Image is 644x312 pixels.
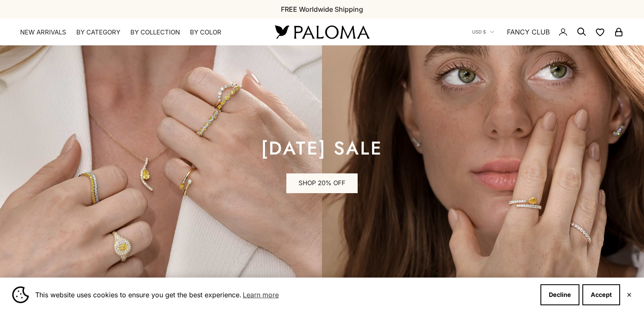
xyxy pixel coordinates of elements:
[261,140,383,157] p: [DATE] sale
[540,284,579,305] button: Decline
[35,288,534,301] span: This website uses cookies to ensure you get the best experience.
[626,292,632,297] button: Close
[20,28,66,37] a: NEW ARRIVALS
[472,18,624,45] nav: Secondary navigation
[507,26,550,37] a: FANCY CLUB
[130,28,180,37] summary: By Collection
[286,173,358,194] a: SHOP 20% OFF
[20,28,255,37] nav: Primary navigation
[281,4,363,15] p: FREE Worldwide Shipping
[582,284,620,305] button: Accept
[76,28,120,37] summary: By Category
[12,286,29,303] img: Cookie banner
[472,28,494,36] button: USD $
[241,288,280,301] a: Learn more
[472,28,486,36] span: USD $
[190,28,221,37] summary: By Color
